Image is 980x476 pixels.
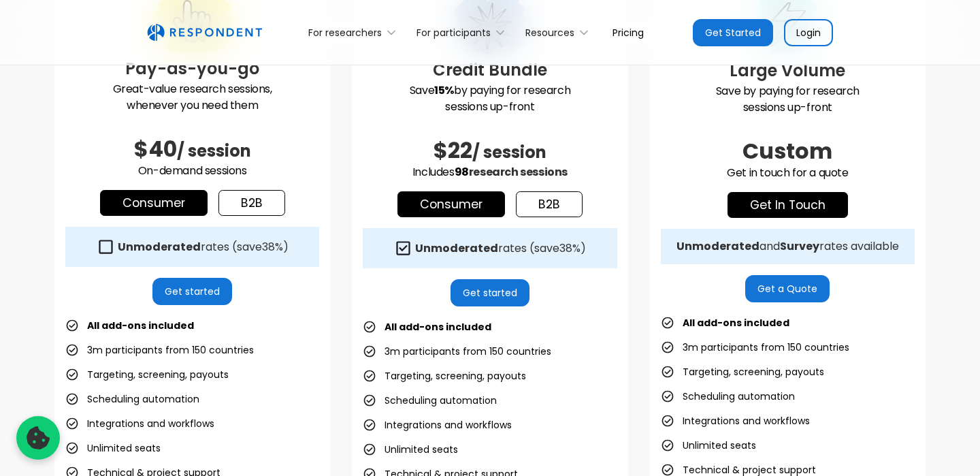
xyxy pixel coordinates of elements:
[409,16,518,48] div: For participants
[363,164,617,180] p: Includes
[308,26,382,39] div: For researchers
[416,26,491,39] div: For participants
[661,411,810,430] li: Integrations and workflows
[661,387,795,406] li: Scheduling automation
[118,240,289,254] div: rates (save )
[65,414,214,433] li: Integrations and workflows
[745,275,830,302] a: Get a Quote
[147,24,262,42] a: home
[65,163,319,179] p: On-demand sessions
[661,83,915,116] p: Save by paying for research sessions up-front
[301,16,409,48] div: For researchers
[147,24,262,42] img: Untitled UI logotext
[100,190,208,216] a: Consumer
[455,164,469,180] span: 98
[742,136,832,166] span: Custom
[661,436,756,455] li: Unlimited seats
[65,439,161,458] li: Unlimited seats
[451,279,530,306] a: Get started
[363,82,617,115] p: Save by paying for research sessions up-front
[363,440,458,459] li: Unlimited seats
[363,366,526,385] li: Targeting, screening, payouts
[518,16,602,48] div: Resources
[415,240,498,256] strong: Unmoderated
[559,240,581,256] span: 38%
[472,141,546,163] span: / session
[683,316,789,330] strong: All add-ons included
[152,278,232,305] a: Get started
[363,342,551,361] li: 3m participants from 150 countries
[415,242,586,255] div: rates (save )
[65,81,319,114] p: Great-value research sessions, whenever you need them
[65,365,229,384] li: Targeting, screening, payouts
[434,82,454,98] strong: 15%
[784,19,833,46] a: Login
[516,191,583,217] a: b2b
[262,239,283,255] span: 38%
[676,238,759,254] strong: Unmoderated
[397,191,505,217] a: Consumer
[363,391,497,410] li: Scheduling automation
[661,338,849,357] li: 3m participants from 150 countries
[661,362,824,381] li: Targeting, screening, payouts
[134,133,177,164] span: $40
[385,320,491,334] strong: All add-ons included
[525,26,574,39] div: Resources
[65,57,319,81] h3: Pay-as-you-go
[87,319,194,332] strong: All add-ons included
[65,340,254,360] li: 3m participants from 150 countries
[661,59,915,83] h3: Large Volume
[65,390,199,409] li: Scheduling automation
[434,135,472,165] span: $22
[218,190,285,216] a: b2b
[728,192,848,218] a: get in touch
[602,16,655,48] a: Pricing
[118,239,201,255] strong: Unmoderated
[469,164,568,180] span: research sessions
[661,165,915,181] p: Get in touch for a quote
[177,140,251,162] span: / session
[363,58,617,82] h3: Credit Bundle
[693,19,773,46] a: Get Started
[676,240,899,253] div: and rates available
[780,238,819,254] strong: Survey
[363,415,512,434] li: Integrations and workflows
